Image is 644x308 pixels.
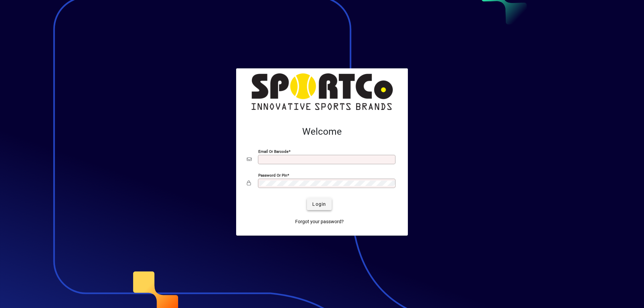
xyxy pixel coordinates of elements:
[247,126,397,137] h2: Welcome
[312,201,326,208] span: Login
[295,218,344,225] span: Forgot your password?
[292,215,346,228] a: Forgot your password?
[258,149,288,154] mat-label: Email or Barcode
[307,198,331,210] button: Login
[258,173,287,178] mat-label: Password or Pin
